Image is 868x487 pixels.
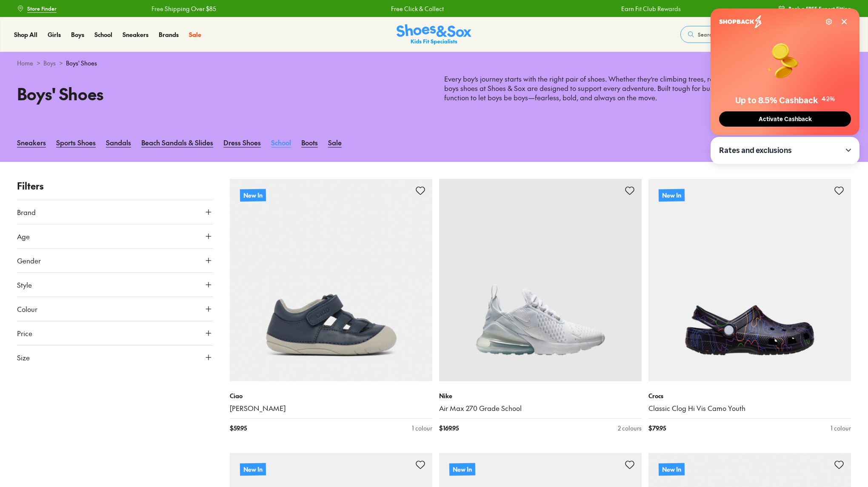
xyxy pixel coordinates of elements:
[788,5,851,12] span: Book a FREE Expert Fitting
[106,133,131,152] a: Sandals
[17,304,37,314] span: Colour
[240,463,266,476] p: New In
[230,404,432,413] a: [PERSON_NAME]
[17,249,213,272] button: Gender
[648,391,851,400] p: Crocs
[659,463,685,476] p: New In
[659,189,685,201] p: New In
[17,231,30,241] span: Age
[397,24,471,45] a: Shoes & Sox
[17,224,213,248] button: Age
[240,189,266,201] p: New In
[223,133,261,152] a: Dress Shoes
[17,297,213,321] button: Colour
[831,424,851,433] div: 1 colour
[648,179,851,381] a: New In
[17,280,32,290] span: Style
[71,30,84,39] a: Boys
[66,59,97,68] span: Boys' Shoes
[271,133,291,152] a: School
[56,133,96,152] a: Sports Shoes
[439,424,459,433] span: $ 169.95
[621,4,681,13] a: Earn Fit Club Rewards
[17,207,36,217] span: Brand
[17,59,851,68] div: > >
[14,30,37,39] a: Shop All
[17,200,213,224] button: Brand
[444,74,851,102] p: Every boy’s journey starts with the right pair of shoes. Whether they’re climbing trees, racing t...
[778,1,851,16] a: Book a FREE Expert Fitting
[189,30,201,39] a: Sale
[680,26,803,43] button: Search our range of products
[17,179,213,193] p: Filters
[17,328,32,338] span: Price
[412,424,432,433] div: 1 colour
[17,345,213,369] button: Size
[123,30,148,39] a: Sneakers
[17,273,213,297] button: Style
[159,30,179,39] a: Brands
[17,59,33,68] a: Home
[230,179,432,381] a: New In
[328,133,342,152] a: Sale
[141,133,213,152] a: Beach Sandals & Slides
[94,30,112,39] a: School
[618,424,642,433] div: 2 colours
[27,5,57,12] span: Store Finder
[17,352,30,362] span: Size
[17,1,57,16] a: Store Finder
[151,4,216,13] a: Free Shipping Over $85
[43,59,56,68] a: Boys
[439,391,642,400] p: Nike
[48,30,61,39] a: Girls
[698,31,768,38] span: Search our range of products
[397,24,471,45] img: SNS_Logo_Responsive.svg
[17,255,41,266] span: Gender
[648,424,666,433] span: $ 79.95
[17,82,424,106] h1: Boys' Shoes
[301,133,318,152] a: Boots
[449,463,475,476] p: New In
[17,321,213,345] button: Price
[230,424,247,433] span: $ 59.95
[391,4,444,13] a: Free Click & Collect
[230,391,432,400] p: Ciao
[439,404,642,413] a: Air Max 270 Grade School
[648,404,851,413] a: Classic Clog Hi Vis Camo Youth
[17,133,46,152] a: Sneakers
